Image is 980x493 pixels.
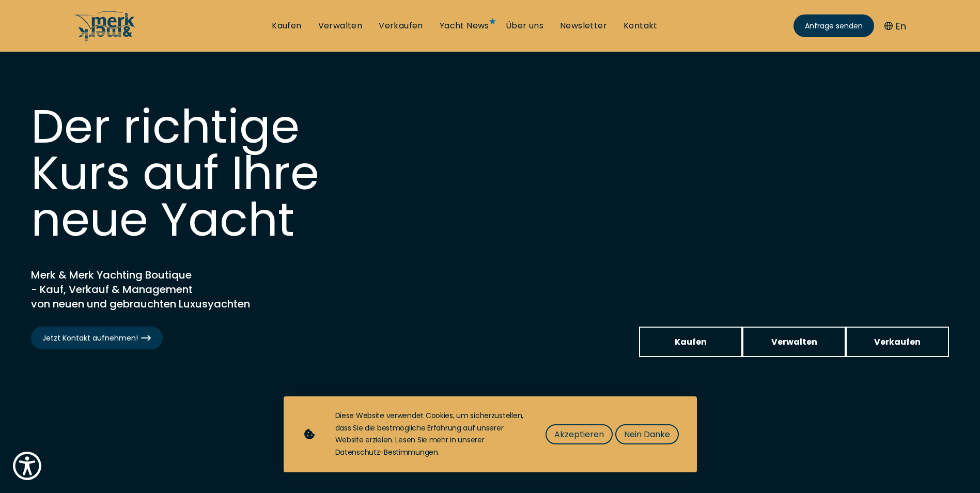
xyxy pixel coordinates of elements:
[624,20,658,32] a: Kontakt
[805,21,863,32] span: Anfrage senden
[318,20,363,32] a: Verwalten
[335,410,525,459] div: Diese Website verwendet Cookies, um sicherzustellen, dass Sie die bestmögliche Erfahrung auf unse...
[440,20,489,32] a: Yacht News
[31,268,289,311] h2: Merk & Merk Yachting Boutique - Kauf, Verkauf & Management von neuen und gebrauchten Luxusyachten
[10,449,44,483] button: Show Accessibility Preferences
[639,327,742,357] a: Kaufen
[379,20,423,32] a: Verkaufen
[874,335,921,348] span: Verkaufen
[771,335,817,348] span: Verwalten
[624,428,670,441] span: Nein Danke
[506,20,543,32] a: Über uns
[31,327,163,349] a: Jetzt Kontakt aufnehmen!
[272,20,301,32] a: Kaufen
[846,327,949,357] a: Verkaufen
[546,424,613,444] button: Akzeptieren
[560,20,607,32] a: Newsletter
[335,447,438,457] a: Datenschutz-Bestimmungen
[742,327,846,357] a: Verwalten
[554,428,604,441] span: Akzeptieren
[675,335,707,348] span: Kaufen
[615,424,679,444] button: Nein Danke
[31,103,341,243] h1: Der richtige Kurs auf Ihre neue Yacht
[42,333,151,344] span: Jetzt Kontakt aufnehmen!
[884,19,906,33] button: En
[794,14,874,37] a: Anfrage senden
